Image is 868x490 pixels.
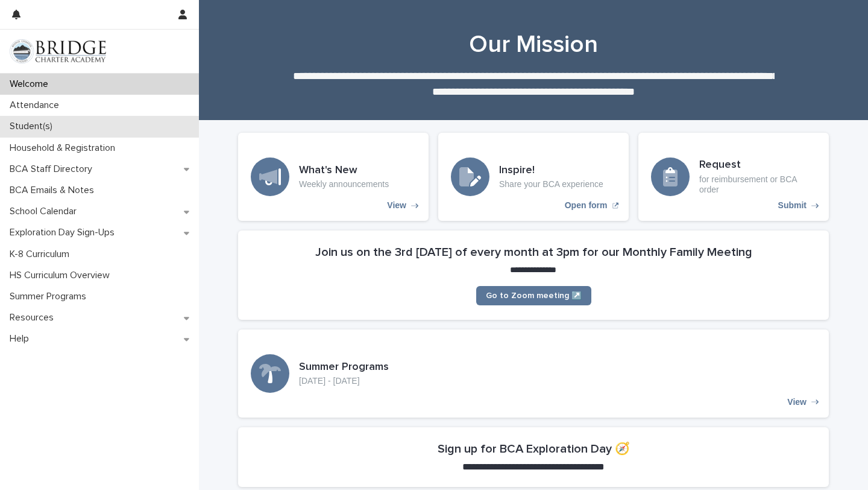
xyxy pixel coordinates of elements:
[499,179,603,189] p: Share your BCA experience
[5,227,124,238] p: Exploration Day Sign-Ups
[486,291,582,300] span: Go to Zoom meeting ↗️
[438,442,630,456] h2: Sign up for BCA Exploration Day 🧭
[299,179,389,189] p: Weekly announcements
[699,159,816,172] h3: Request
[5,142,125,154] p: Household & Registration
[238,133,429,221] a: View
[5,100,69,111] p: Attendance
[5,291,96,302] p: Summer Programs
[5,333,39,345] p: Help
[5,185,104,196] p: BCA Emails & Notes
[778,200,807,211] p: Submit
[438,133,629,221] a: Open form
[476,286,591,305] a: Go to Zoom meeting ↗️
[299,376,389,386] p: [DATE] - [DATE]
[299,361,389,374] h3: Summer Programs
[299,164,389,177] h3: What's New
[5,206,86,217] p: School Calendar
[5,78,58,90] p: Welcome
[5,164,102,175] p: BCA Staff Directory
[565,200,608,211] p: Open form
[699,174,816,195] p: for reimbursement or BCA order
[5,249,79,260] p: K-8 Curriculum
[787,397,807,407] p: View
[5,121,62,132] p: Student(s)
[5,270,119,281] p: HS Curriculum Overview
[5,312,63,323] p: Resources
[499,164,603,177] h3: Inspire!
[387,200,406,211] p: View
[638,133,829,221] a: Submit
[238,30,829,59] h1: Our Mission
[315,245,752,259] h2: Join us on the 3rd [DATE] of every month at 3pm for our Monthly Family Meeting
[10,39,106,63] img: V1C1m3IdTEidaUdm9Hs0
[238,329,829,418] a: View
